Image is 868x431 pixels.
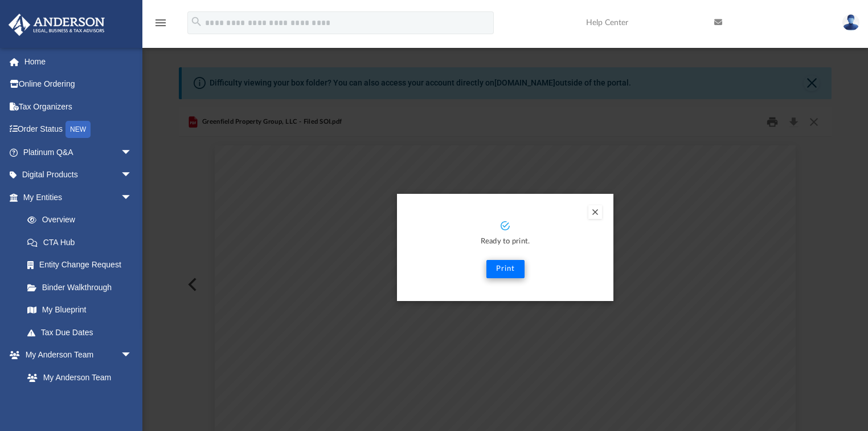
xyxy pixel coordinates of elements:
[121,186,144,209] span: arrow_drop_down
[16,299,144,322] a: My Blueprint
[121,344,144,367] span: arrow_drop_down
[121,141,144,164] span: arrow_drop_down
[842,14,859,31] img: User Pic
[16,389,144,412] a: Anderson System
[154,16,167,30] i: menu
[8,141,149,164] a: Platinum Q&Aarrow_drop_down
[8,118,149,141] a: Order StatusNEW
[8,164,149,186] a: Digital Productsarrow_drop_down
[16,209,149,231] a: Overview
[16,254,149,277] a: Entity Change Request
[65,121,91,138] div: NEW
[154,22,167,30] a: menu
[121,164,144,187] span: arrow_drop_down
[8,186,149,209] a: My Entitiesarrow_drop_down
[5,14,108,36] img: Anderson Advisors Platinum Portal
[16,366,138,389] a: My Anderson Team
[486,260,525,278] button: Print
[16,231,149,254] a: CTA Hub
[408,235,602,249] p: Ready to print.
[8,344,144,367] a: My Anderson Teamarrow_drop_down
[8,73,149,96] a: Online Ordering
[8,95,149,118] a: Tax Organizers
[16,276,149,299] a: Binder Walkthrough
[8,50,149,73] a: Home
[16,321,149,344] a: Tax Due Dates
[190,15,203,28] i: search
